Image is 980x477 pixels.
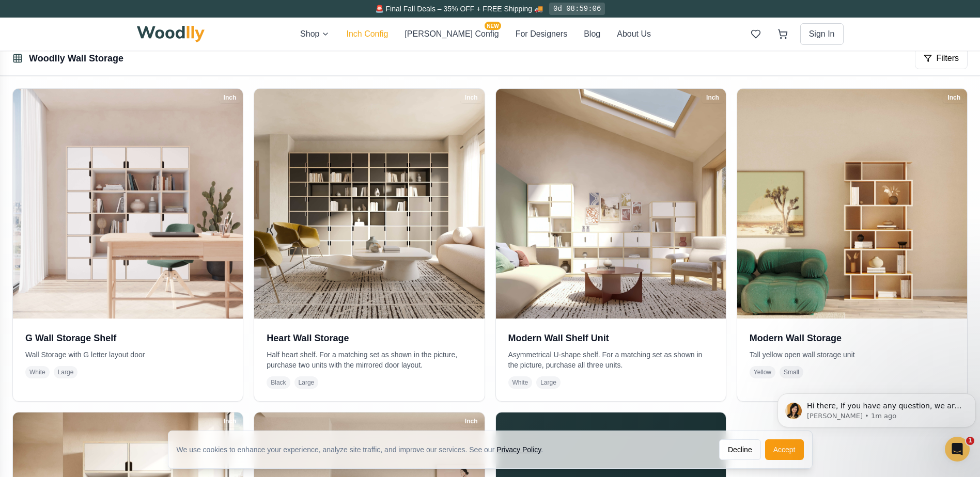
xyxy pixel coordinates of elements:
[800,23,844,45] button: Sign In
[508,376,533,389] span: White
[945,437,970,462] iframe: Intercom live chat
[460,416,483,427] div: Inch
[750,331,955,345] h3: Modern Wall Storage
[254,89,484,319] img: Heart Wall Storage
[219,416,241,427] div: Inch
[536,376,561,389] span: Large
[25,366,50,378] span: White
[25,349,230,360] p: Wall Storage with G letter layout door
[936,52,959,65] span: Filters
[719,439,761,460] button: Decline
[508,331,713,345] h3: Modern Wall Shelf Unit
[773,372,980,449] iframe: Intercom notifications message
[267,376,290,389] span: Black
[549,3,605,15] div: 0d 08:59:06
[346,28,388,40] button: Inch Config
[405,28,499,40] button: [PERSON_NAME] ConfigNEW
[496,446,541,454] a: Privacy Policy
[496,89,726,319] img: Modern Wall Shelf Unit
[765,439,804,460] button: Accept
[54,366,78,378] span: Large
[966,437,974,445] span: 1
[943,92,965,103] div: Inch
[516,28,567,40] button: For Designers
[750,349,955,360] p: Tall yellow open wall storage unit
[13,89,243,319] img: G Wall Storage Shelf
[219,92,241,103] div: Inch
[485,22,501,30] span: NEW
[137,26,205,42] img: Woodlly
[300,28,330,40] button: Shop
[29,53,123,63] a: Woodlly Wall Storage
[267,349,472,370] p: Half heart shelf. For a matching set as shown in the picture, purchase two units with the mirrore...
[267,331,472,345] h3: Heart Wall Storage
[294,376,319,389] span: Large
[702,92,724,103] div: Inch
[750,366,775,378] span: Yellow
[177,444,552,455] div: We use cookies to enhance your experience, analyze site traffic, and improve our services. See our .
[780,366,803,378] span: Small
[617,28,651,40] button: About Us
[25,331,230,345] h3: G Wall Storage Shelf
[584,28,600,40] button: Blog
[737,89,967,319] img: Modern Wall Storage
[508,349,713,370] p: Asymmetrical U-shape shelf. For a matching set as shown in the picture, purchase all three units.
[375,5,543,13] span: 🚨 Final Fall Deals – 35% OFF + FREE Shipping 🚚
[915,47,968,69] button: Filters
[460,92,483,103] div: Inch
